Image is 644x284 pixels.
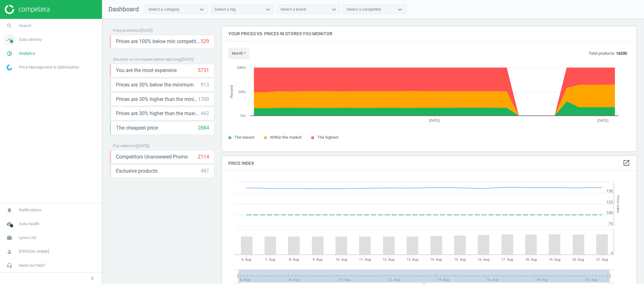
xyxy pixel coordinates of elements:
tspan: Price Index [616,195,620,213]
tspan: 16. Aug [478,258,489,262]
span: Prices are 30% higher than the minimum [116,96,198,103]
tspan: 6. Aug [241,258,251,262]
tspan: 21. Aug [596,258,608,262]
b: 16230 [616,51,627,56]
div: 529 [201,38,209,45]
p: Total products: [589,51,627,56]
span: Situation on the market before repricing [113,57,180,62]
text: 125 [606,200,613,204]
span: Data health [19,221,39,227]
h4: Your prices vs. prices in stores you monitor [222,26,636,41]
i: work [3,232,15,244]
tspan: [DATE] [429,119,440,122]
div: Select a tag [214,7,236,12]
button: chevron_left [85,274,100,282]
span: ( [DATE] ) [140,28,153,33]
span: Prices are 30% higher than the maximal [116,110,201,117]
a: open_in_new [623,159,630,167]
text: 75 [608,222,613,226]
text: 50% [239,90,246,94]
div: 497 [201,168,209,175]
i: search [3,20,15,32]
tspan: 15. Aug [454,258,466,262]
div: Select a brand [280,7,306,12]
i: pie_chart_outlined [3,47,15,59]
span: The lowest [235,135,254,140]
button: month [228,48,249,59]
tspan: [DATE] [597,119,608,122]
span: Search [19,23,31,29]
img: ajHJNr6hYgQAAAAASUVORK5CYII= [5,5,49,14]
i: chevron_left [89,275,96,282]
i: headset_mic [3,259,15,271]
text: 150 [606,189,613,193]
text: 0% [241,114,246,118]
text: 100% [237,66,246,70]
tspan: 10. Aug [336,258,347,262]
text: 0 [611,251,613,255]
tspan: 18. Aug [525,258,537,262]
span: Price protection [113,28,140,33]
i: cloud_done [3,218,15,230]
div: 2884 [198,125,209,131]
span: Competitors Unanswered Promo [116,153,188,160]
tspan: Percent [230,85,234,98]
span: ( [DATE] ) [136,144,149,148]
img: wGWNvw8QSZomAAAAABJRU5ErkJggg== [7,64,12,70]
tspan: 11. Aug [359,258,371,262]
span: Pay attention [113,144,136,148]
span: Price Management & Optimization [19,64,79,70]
span: You are the most expensive [116,67,177,74]
div: 913 [201,81,209,88]
span: The cheapest price [116,125,158,131]
tspan: 7. Aug [265,258,275,262]
span: Prices are 30% below the minimum [116,81,194,88]
i: timeline [3,34,15,46]
span: Notifications [19,207,42,213]
span: [PERSON_NAME] [19,249,49,254]
div: 1700 [198,96,209,103]
div: Select a competitor [347,7,381,12]
span: Prices are 100% below min competitor [116,38,201,45]
span: Analytics [19,51,35,56]
div: 2114 [198,153,209,160]
tspan: 14. Aug [430,258,442,262]
div: 5731 [198,67,209,74]
span: The highest [317,135,338,140]
span: Within the market [270,135,302,140]
div: Select a category [148,7,179,12]
text: 100 [606,211,613,215]
tspan: 8. Aug [289,258,299,262]
i: notifications [3,204,15,216]
span: ( [DATE] ) [180,57,194,62]
tspan: 17. Aug [501,258,513,262]
tspan: 12. Aug [383,258,394,262]
i: person [3,246,15,258]
span: Data delivery [19,37,42,42]
tspan: 9. Aug [313,258,322,262]
span: Need our help? [19,263,45,268]
h4: Price Index [222,156,636,171]
tspan: 19. Aug [549,258,560,262]
tspan: 20. Aug [572,258,584,262]
div: 462 [201,110,209,117]
tspan: 13. Aug [407,258,418,262]
span: Dashboard [108,5,139,13]
span: Exclusive products [116,168,158,175]
span: Lyreco DE [19,235,36,241]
